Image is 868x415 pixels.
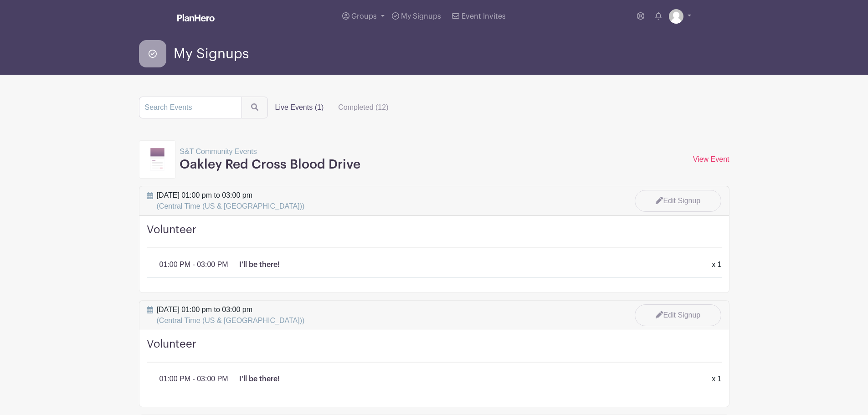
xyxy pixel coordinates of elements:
span: (Central Time (US & [GEOGRAPHIC_DATA])) [157,202,305,210]
label: Completed (12) [331,98,395,117]
p: 01:00 PM - 03:00 PM [159,374,228,384]
img: template11-97b0f419cbab8ea1fd52dabbe365452ac063e65c139ff1c7c21e0a8da349fa3d.svg [150,148,165,171]
span: [DATE] 01:00 pm to 03:00 pm [157,190,305,212]
img: logo_white-6c42ec7e38ccf1d336a20a19083b03d10ae64f83f12c07503d8b9e83406b4c7d.svg [177,14,215,21]
span: My Signups [401,13,441,20]
div: x 1 [706,374,727,384]
div: x 1 [706,259,727,270]
span: (Central Time (US & [GEOGRAPHIC_DATA])) [157,317,305,324]
span: Groups [351,13,377,20]
p: S&T Community Events [180,146,360,157]
h3: Oakley Red Cross Blood Drive [180,157,360,173]
a: Edit Signup [635,304,721,326]
label: Live Events (1) [268,98,331,117]
input: Search Events [139,97,242,118]
p: I'll be there! [239,259,280,270]
span: My Signups [174,46,249,61]
a: View Event [693,155,729,163]
a: Edit Signup [635,190,721,212]
div: filters [268,98,396,117]
h4: Volunteer [147,338,722,363]
img: default-ce2991bfa6775e67f084385cd625a349d9dcbb7a52a09fb2fda1e96e2d18dcdb.png [669,9,683,24]
span: Event Invites [462,13,506,20]
h4: Volunteer [147,223,722,248]
span: [DATE] 01:00 pm to 03:00 pm [157,304,305,326]
p: 01:00 PM - 03:00 PM [159,259,228,270]
p: I'll be there! [239,374,280,384]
